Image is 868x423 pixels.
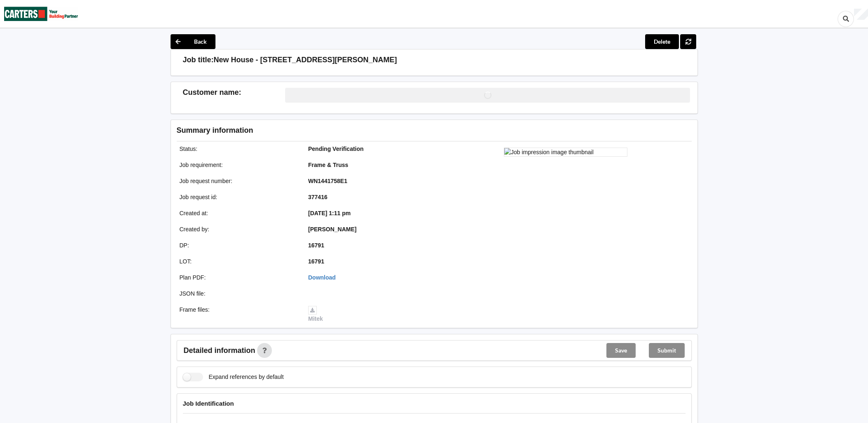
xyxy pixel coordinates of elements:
[183,88,285,97] h3: Customer name :
[177,126,560,135] h3: Summary information
[174,193,303,201] div: Job request id :
[183,55,214,65] h3: Job title:
[308,306,323,322] a: Mitek
[308,242,324,249] b: 16791
[174,289,303,298] div: JSON file :
[183,399,686,407] h4: Job Identification
[174,145,303,153] div: Status :
[308,178,347,184] b: WN1441758E1
[174,225,303,233] div: Created by :
[183,373,284,381] label: Expand references by default
[4,0,78,27] img: Carters
[308,162,348,168] b: Frame & Truss
[308,194,328,200] b: 377416
[171,34,215,49] button: Back
[174,161,303,169] div: Job requirement :
[645,34,679,49] button: Delete
[308,274,336,281] a: Download
[174,257,303,266] div: LOT :
[174,273,303,282] div: Plan PDF :
[214,55,397,65] h3: New House - [STREET_ADDRESS][PERSON_NAME]
[184,347,255,354] span: Detailed information
[308,146,364,152] b: Pending Verification
[174,209,303,217] div: Created at :
[854,9,868,20] div: User Profile
[308,258,324,265] b: 16791
[308,226,356,233] b: [PERSON_NAME]
[174,305,303,323] div: Frame files :
[174,177,303,185] div: Job request number :
[174,241,303,249] div: DP :
[504,148,627,157] img: Job impression image thumbnail
[308,210,351,216] b: [DATE] 1:11 pm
